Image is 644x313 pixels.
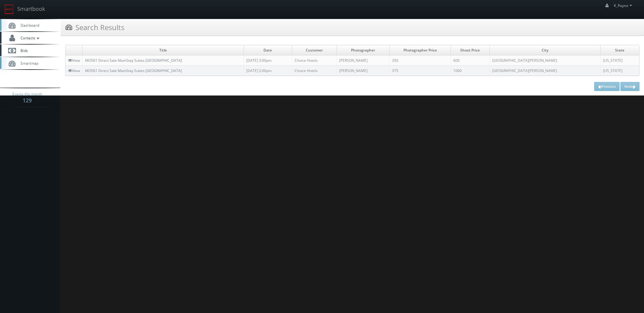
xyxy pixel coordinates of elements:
td: [GEOGRAPHIC_DATA][PERSON_NAME] [490,66,601,76]
td: [DATE] 3:00pm [244,55,292,66]
td: City [490,45,601,55]
td: 375 [390,66,451,76]
td: State [600,45,639,55]
a: View [68,58,80,63]
span: Smartmap [18,61,38,66]
img: smartbook-logo.png [5,5,14,14]
a: View [68,68,80,73]
td: Choice Hotels [292,66,337,76]
td: 350 [390,55,451,66]
strong: 129 [23,97,32,104]
a: MO561 Direct Sale MainStay Suites [GEOGRAPHIC_DATA] [85,58,182,63]
a: MO561 Direct Sale MainStay Suites [GEOGRAPHIC_DATA] [85,68,182,73]
td: [PERSON_NAME] [337,55,390,66]
td: Choice Hotels [292,55,337,66]
td: [GEOGRAPHIC_DATA][PERSON_NAME] [490,55,601,66]
td: [US_STATE] [600,55,639,66]
td: [PERSON_NAME] [337,66,390,76]
span: Contacts [18,35,41,40]
span: Bids [18,48,28,53]
td: 1000 [451,66,490,76]
td: Date [244,45,292,55]
td: [DATE] 2:00pm [244,66,292,76]
span: K_Payne [614,3,634,8]
td: Customer [292,45,337,55]
td: Photographer Price [390,45,451,55]
span: Events this month [12,91,42,97]
span: Dashboard [18,23,39,28]
td: [US_STATE] [600,66,639,76]
td: Title [83,45,244,55]
td: 600 [451,55,490,66]
td: Photographer [337,45,390,55]
td: Shoot Price [451,45,490,55]
h3: Search Results [65,22,124,33]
